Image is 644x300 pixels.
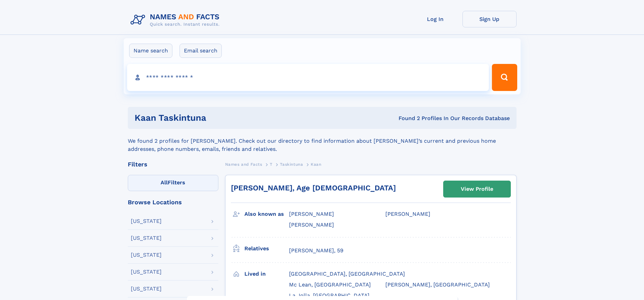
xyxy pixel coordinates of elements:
span: [PERSON_NAME] [289,211,334,217]
a: T [270,160,272,168]
span: [PERSON_NAME], [GEOGRAPHIC_DATA] [385,281,490,288]
div: We found 2 profiles for [PERSON_NAME]. Check out our directory to find information about [PERSON_... [128,129,517,153]
a: Log In [408,11,462,27]
span: Kaan [311,162,321,167]
div: Found 2 Profiles In Our Records Database [302,115,510,122]
span: T [270,162,272,167]
a: [PERSON_NAME], Age [DEMOGRAPHIC_DATA] [231,184,396,192]
a: View Profile [444,181,510,197]
img: Logo Names and Facts [128,11,225,29]
a: Taskintuna [280,160,303,168]
div: View Profile [461,181,493,197]
div: [US_STATE] [131,286,162,292]
span: Mc Lean, [GEOGRAPHIC_DATA] [289,281,371,288]
span: All [161,179,168,186]
div: Filters [128,161,218,167]
span: Taskintuna [280,162,303,167]
div: [US_STATE] [131,252,162,258]
span: [PERSON_NAME] [385,211,430,217]
a: Names and Facts [225,160,262,168]
h1: Kaan Taskintuna [135,114,303,122]
input: search input [127,64,489,91]
h3: Relatives [244,243,289,254]
span: La Jolla, [GEOGRAPHIC_DATA] [289,292,369,299]
label: Name search [129,44,172,58]
div: [US_STATE] [131,269,162,275]
span: [GEOGRAPHIC_DATA], [GEOGRAPHIC_DATA] [289,271,405,277]
label: Filters [128,175,218,191]
h3: Lived in [244,268,289,280]
label: Email search [180,44,222,58]
span: [PERSON_NAME] [289,222,334,228]
button: Search Button [492,64,517,91]
a: Sign Up [462,11,517,27]
div: Browse Locations [128,199,218,205]
div: [US_STATE] [131,218,162,224]
h3: Also known as [244,208,289,220]
div: [US_STATE] [131,235,162,241]
a: [PERSON_NAME], 59 [289,247,343,254]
